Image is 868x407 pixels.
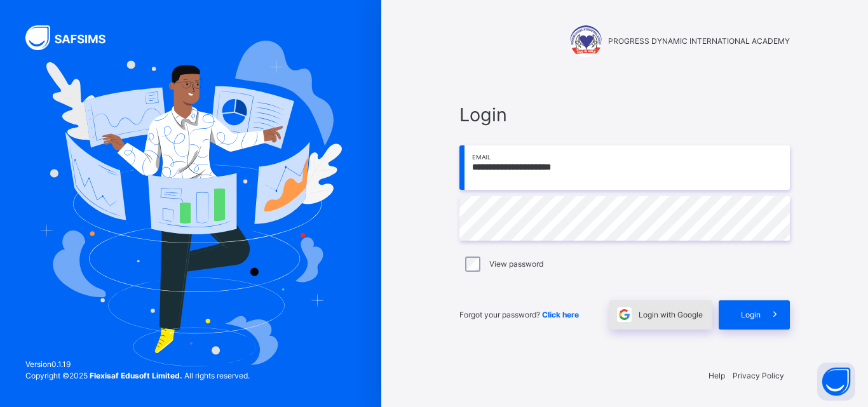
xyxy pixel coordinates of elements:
[741,309,761,321] span: Login
[817,363,855,401] button: Open asap
[39,41,342,366] img: Hero Image
[459,310,579,319] span: Forgot your password?
[25,25,121,50] img: SAFSIMS Logo
[459,101,790,128] span: Login
[709,371,725,380] a: Help
[617,307,632,322] img: google.396cfc9801f0270233282035f929180a.svg
[489,258,543,270] label: View password
[733,371,784,380] a: Privacy Policy
[542,310,579,319] a: Click here
[25,371,250,380] span: Copyright © 2025 All rights reserved.
[608,36,790,47] span: PROGRESS DYNAMIC INTERNATIONAL ACADEMY
[639,309,703,321] span: Login with Google
[90,371,182,380] strong: Flexisaf Edusoft Limited.
[25,359,250,370] span: Version 0.1.19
